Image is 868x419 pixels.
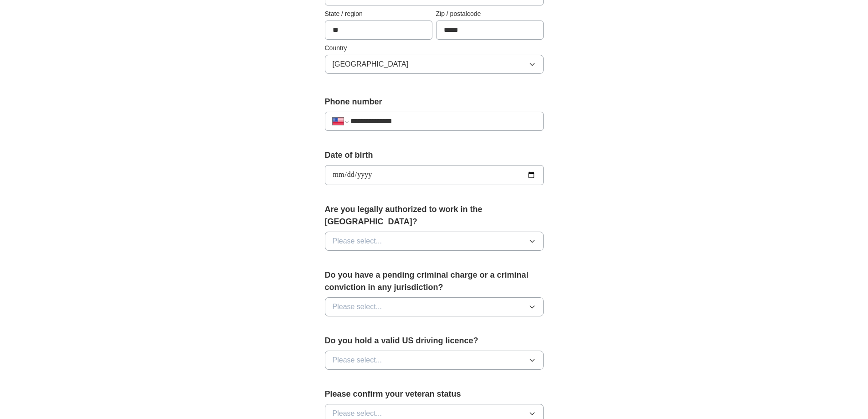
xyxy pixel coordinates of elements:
label: Zip / postalcode [436,9,544,19]
label: Date of birth [325,149,544,161]
button: Please select... [325,297,544,316]
span: Please select... [333,408,382,419]
span: Please select... [333,236,382,247]
label: Do you have a pending criminal charge or a criminal conviction in any jurisdiction? [325,269,544,294]
button: Please select... [325,351,544,370]
label: Are you legally authorized to work in the [GEOGRAPHIC_DATA]? [325,203,544,228]
span: Please select... [333,301,382,312]
span: Please select... [333,355,382,366]
label: Please confirm your veteran status [325,388,544,400]
button: [GEOGRAPHIC_DATA] [325,55,544,74]
button: Please select... [325,232,544,251]
span: [GEOGRAPHIC_DATA] [333,59,409,70]
label: Country [325,43,544,53]
label: Do you hold a valid US driving licence? [325,335,544,347]
label: Phone number [325,96,544,108]
label: State / region [325,9,432,19]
